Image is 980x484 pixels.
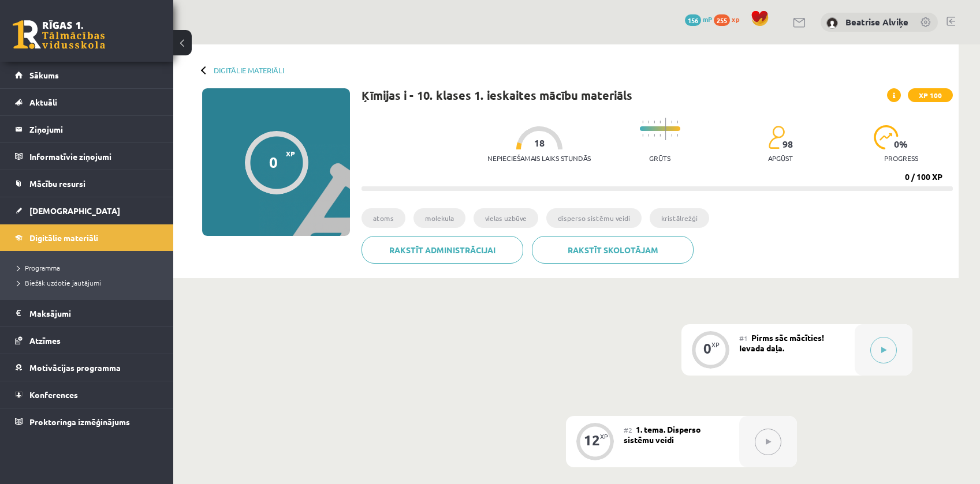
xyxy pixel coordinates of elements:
div: XP [600,433,608,440]
a: Digitālie materiāli [15,224,159,251]
a: Programma [17,262,162,273]
span: #2 [624,425,632,434]
div: 0 [703,343,711,354]
span: 1. tema. Disperso sistēmu veidi [624,424,701,445]
div: 0 [269,153,278,171]
span: Biežāk uzdotie jautājumi [17,278,101,287]
a: 156 mP [685,14,712,24]
span: Atzīmes [29,335,61,346]
img: Beatrise Alviķe [826,17,838,29]
a: Digitālie materiāli [214,66,284,74]
span: Pirms sāc mācīties! Ievada daļa. [739,332,824,353]
span: 255 [714,14,730,26]
a: Atzīmes [15,327,159,354]
img: students-c634bb4e5e11cddfef0936a35e636f08e4e9abd3cc4e673bd6f9a4125e45ecb1.svg [768,125,785,149]
a: Beatrise Alviķe [845,16,908,28]
a: Informatīvie ziņojumi [15,143,159,170]
img: icon-short-line-57e1e144782c952c97e751825c79c345078a6d821885a25fce030b3d8c18986b.svg [648,121,649,123]
a: Biežāk uzdotie jautājumi [17,277,162,288]
span: [DEMOGRAPHIC_DATA] [29,205,120,216]
a: Rīgas 1. Tālmācības vidusskola [13,20,105,49]
span: 98 [782,139,793,149]
a: Konferences [15,381,159,408]
img: icon-short-line-57e1e144782c952c97e751825c79c345078a6d821885a25fce030b3d8c18986b.svg [654,134,655,137]
a: Sākums [15,62,159,88]
img: icon-long-line-d9ea69661e0d244f92f715978eff75569469978d946b2353a9bb055b3ed8787d.svg [665,118,666,140]
span: Sākums [29,70,59,80]
a: Ziņojumi [15,116,159,142]
p: Nepieciešamais laiks stundās [487,154,591,162]
a: Proktoringa izmēģinājums [15,408,159,435]
a: Rakstīt administrācijai [362,236,523,264]
legend: Informatīvie ziņojumi [29,143,159,170]
li: vielas uzbūve [474,208,538,228]
li: molekula [413,208,465,228]
span: mP [703,14,712,24]
img: icon-short-line-57e1e144782c952c97e751825c79c345078a6d821885a25fce030b3d8c18986b.svg [677,134,678,137]
li: disperso sistēmu veidi [546,208,642,228]
a: Mācību resursi [15,170,159,197]
div: 12 [584,435,600,445]
span: 18 [534,138,545,148]
span: Motivācijas programma [29,362,121,373]
img: icon-short-line-57e1e144782c952c97e751825c79c345078a6d821885a25fce030b3d8c18986b.svg [671,134,672,137]
span: XP [286,149,295,157]
span: 0 % [894,139,908,149]
img: icon-progress-161ccf0a02000e728c5f80fcf4c31c7af3da0e1684b2b1d7c360e028c24a22f1.svg [874,125,899,149]
span: 156 [685,14,701,26]
img: icon-short-line-57e1e144782c952c97e751825c79c345078a6d821885a25fce030b3d8c18986b.svg [671,121,672,123]
img: icon-short-line-57e1e144782c952c97e751825c79c345078a6d821885a25fce030b3d8c18986b.svg [659,134,661,137]
span: Aktuāli [29,97,57,107]
img: icon-short-line-57e1e144782c952c97e751825c79c345078a6d821885a25fce030b3d8c18986b.svg [654,121,655,123]
p: apgūst [768,154,793,162]
span: Digitālie materiāli [29,232,98,243]
a: 255 xp [714,14,745,24]
li: atoms [362,208,405,228]
img: icon-short-line-57e1e144782c952c97e751825c79c345078a6d821885a25fce030b3d8c18986b.svg [648,134,649,137]
p: Grūts [649,154,670,162]
span: Proktoringa izmēģinājums [29,417,130,427]
p: progress [884,154,918,162]
a: [DEMOGRAPHIC_DATA] [15,197,159,224]
h1: Ķīmijas i - 10. klases 1. ieskaites mācību materiāls [362,88,632,102]
img: icon-short-line-57e1e144782c952c97e751825c79c345078a6d821885a25fce030b3d8c18986b.svg [677,121,678,123]
span: XP 100 [908,88,953,102]
div: XP [711,342,720,348]
span: Mācību resursi [29,178,85,189]
li: kristālrežģi [650,208,709,228]
a: Aktuāli [15,89,159,115]
a: Maksājumi [15,300,159,327]
img: icon-short-line-57e1e144782c952c97e751825c79c345078a6d821885a25fce030b3d8c18986b.svg [642,134,643,137]
span: Programma [17,263,60,272]
span: xp [732,14,739,24]
span: Konferences [29,389,78,400]
img: icon-short-line-57e1e144782c952c97e751825c79c345078a6d821885a25fce030b3d8c18986b.svg [642,121,643,123]
legend: Ziņojumi [29,116,159,142]
legend: Maksājumi [29,300,159,327]
img: icon-short-line-57e1e144782c952c97e751825c79c345078a6d821885a25fce030b3d8c18986b.svg [659,121,661,123]
span: #1 [739,333,748,343]
a: Rakstīt skolotājam [532,236,694,264]
a: Motivācijas programma [15,354,159,381]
